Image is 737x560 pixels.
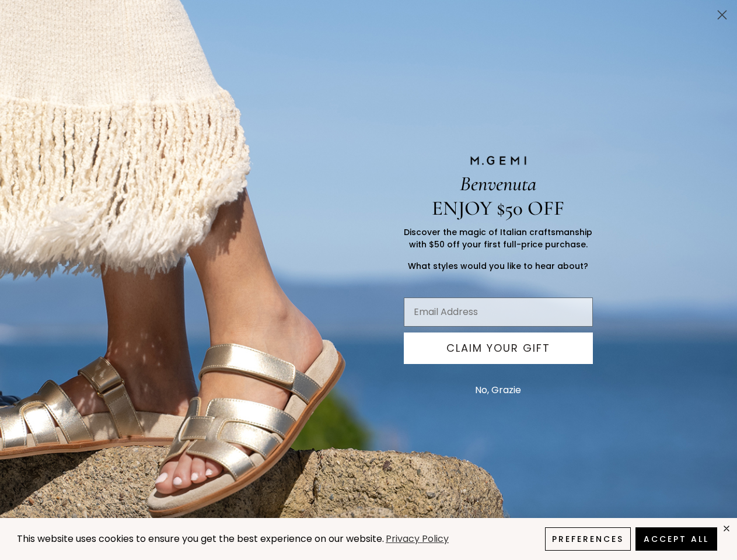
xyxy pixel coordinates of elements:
span: Benvenuta [460,171,536,196]
button: Preferences [545,527,631,551]
img: M.GEMI [469,155,528,166]
span: ENJOY $50 OFF [432,196,564,220]
button: Close dialog [712,5,732,25]
span: This website uses cookies to ensure you get the best experience on our website. [17,532,384,545]
input: Email Address [404,297,593,327]
span: Discover the magic of Italian craftsmanship with $50 off your first full-price purchase. [404,226,592,250]
a: Privacy Policy (opens in a new tab) [384,532,450,547]
button: Accept All [635,527,717,551]
span: What styles would you like to hear about? [408,260,588,272]
button: CLAIM YOUR GIFT [404,332,593,364]
div: close [722,524,731,533]
button: No, Grazie [469,376,527,405]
